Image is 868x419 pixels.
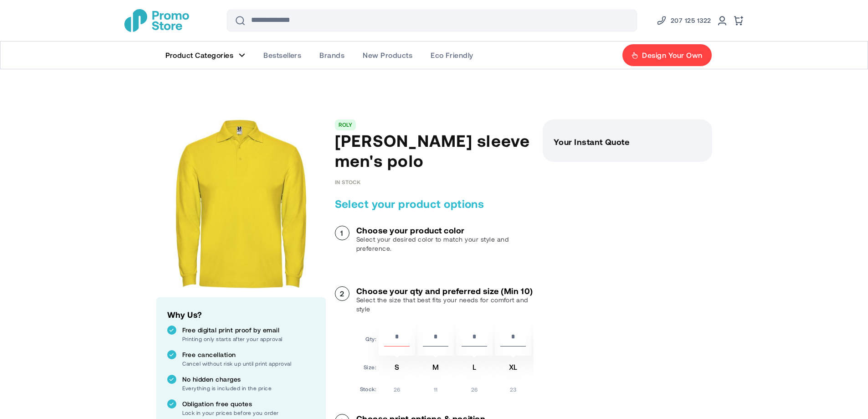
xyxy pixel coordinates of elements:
[335,179,361,185] span: In stock
[229,10,251,31] button: Search
[356,235,534,253] p: Select your desired color to match your style and preference.
[167,308,315,321] h2: Why Us?
[124,9,189,32] a: store logo
[421,41,483,69] a: Eco Friendly
[182,375,315,384] p: No hidden charges
[495,382,531,393] td: 23
[495,358,531,380] td: XL
[354,41,421,69] a: New Products
[379,358,415,380] td: S
[554,137,701,146] h3: Your Instant Quote
[417,358,454,380] td: M
[642,51,702,60] span: Design Your Own
[356,295,534,314] p: Select the size that best fits your needs for comfort and style
[360,358,377,380] td: Size:
[156,41,255,69] a: Product Categories
[254,41,310,69] a: Bestsellers
[182,409,315,417] p: Lock in your prices before you order
[182,335,315,343] p: Printing only starts after your approval
[456,382,493,393] td: 26
[335,130,534,171] h1: [PERSON_NAME] sleeve men's polo
[165,51,234,60] span: Product Categories
[363,51,412,60] span: New Products
[182,359,315,367] p: Cancel without risk up until print approval
[124,9,189,32] img: Promotional Merchandise
[182,326,315,335] p: Free digital print proof by email
[182,399,315,409] p: Obligation free quotes
[335,179,361,185] div: Availability
[310,41,354,69] a: Brands
[622,44,712,67] a: Design Your Own
[319,51,344,60] span: Brands
[356,226,534,235] h3: Choose your product color
[356,286,534,295] h3: Choose your qty and preferred size (Min 10)
[182,350,315,359] p: Free cancellation
[431,51,473,60] span: Eco Friendly
[339,121,353,128] a: ROLY
[671,15,711,26] span: 207 125 1322
[417,382,454,393] td: 11
[360,382,377,393] td: Stock:
[379,382,415,393] td: 26
[656,15,711,26] a: Phone
[456,358,493,380] td: L
[182,384,315,392] p: Everything is included in the price
[360,324,377,356] td: Qty:
[156,119,326,289] img: main product photo
[263,51,301,60] span: Bestsellers
[335,197,534,211] h2: Select your product options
